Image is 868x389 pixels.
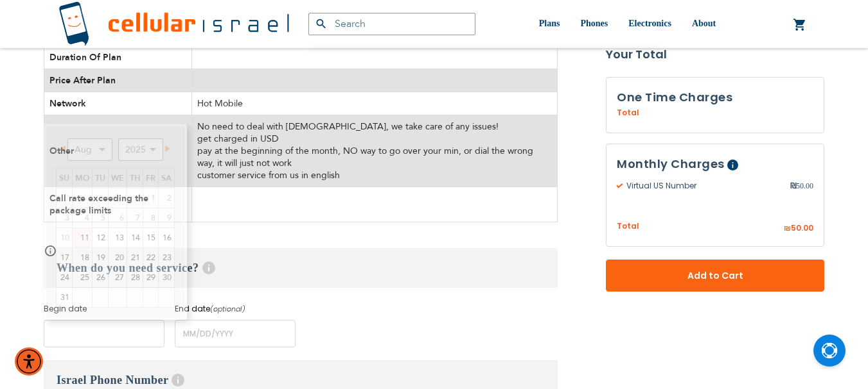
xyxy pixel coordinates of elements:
[202,261,215,274] span: Help
[617,180,790,192] span: Virtual US Number
[143,208,158,228] span: 8
[127,268,143,287] a: 28
[127,248,143,267] a: 21
[580,19,608,28] span: Phones
[93,248,108,267] a: 19
[539,19,560,28] span: Plans
[57,228,72,247] span: 10
[172,374,184,386] span: Help
[127,208,143,228] span: 7
[175,303,296,315] label: End date
[146,172,155,184] span: Friday
[157,140,173,156] a: Next
[617,156,725,172] span: Monthly Charges
[143,228,158,247] a: 15
[59,172,69,184] span: Sunday
[617,107,639,119] span: Total
[44,320,164,347] input: MM/DD/YYYY
[159,228,174,247] a: 16
[44,46,192,69] td: Duration Of Plan
[159,188,174,208] span: 2
[73,248,92,267] a: 18
[159,268,174,287] a: 30
[790,180,813,192] span: 50.00
[143,268,158,287] a: 29
[109,208,127,228] span: 6
[58,1,289,47] img: Cellular Israel Logo
[127,228,143,247] a: 14
[159,248,174,267] a: 23
[784,223,791,235] span: ₪
[111,172,124,184] span: Wednesday
[57,248,72,267] a: 17
[727,160,738,170] span: Help
[617,220,639,233] span: Total
[192,92,558,115] td: Hot Mobile
[109,228,127,247] a: 13
[44,248,558,288] h3: When do you need service?
[57,268,72,287] a: 24
[143,188,158,208] span: 1
[308,13,475,35] input: Search
[606,260,824,292] button: Add to Cart
[175,320,296,347] input: MM/DD/YYYY
[57,140,73,156] a: Prev
[109,248,127,267] a: 20
[73,268,92,287] a: 25
[93,228,108,247] a: 12
[57,288,72,307] a: 31
[109,268,127,287] a: 27
[57,208,72,228] span: 3
[692,19,716,28] span: About
[15,347,43,376] div: Accessibility Menu
[75,172,89,184] span: Monday
[130,172,140,184] span: Thursday
[73,228,92,247] a: 11
[95,172,105,184] span: Tuesday
[93,268,108,287] a: 26
[606,45,824,64] strong: Your Total
[143,248,158,267] a: 22
[44,92,192,115] td: Network
[165,145,170,152] span: Next
[617,88,813,107] h3: One Time Charges
[192,115,558,187] td: No need to deal with [DEMOGRAPHIC_DATA], we take care of any issues! get charged in USD pay at th...
[791,222,813,233] span: 50.00
[210,304,245,314] i: (optional)
[628,19,671,28] span: Electronics
[60,145,66,152] span: Prev
[790,180,796,192] span: ₪
[44,115,192,187] td: Other
[44,69,192,92] td: Price After Plan
[73,208,92,228] span: 4
[67,138,112,161] select: Select month
[161,172,172,184] span: Saturday
[648,269,782,283] span: Add to Cart
[159,208,174,228] span: 9
[93,208,108,228] span: 5
[118,138,163,161] select: Select year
